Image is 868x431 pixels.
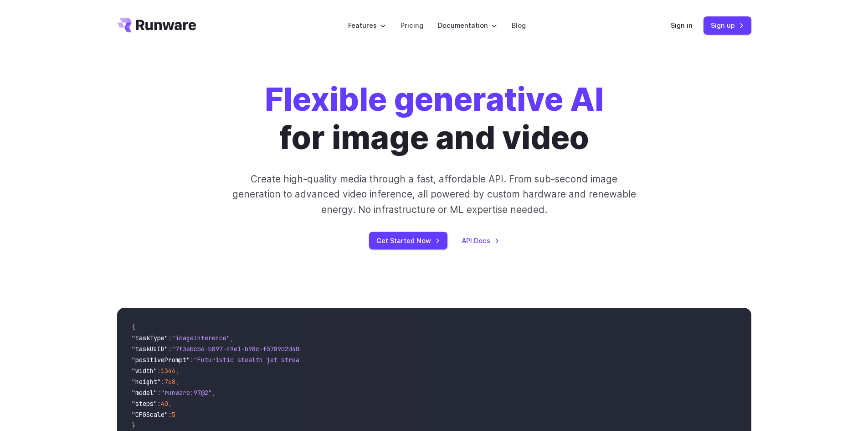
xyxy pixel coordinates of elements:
[157,367,161,375] span: :
[132,356,190,364] span: "positivePrompt"
[132,334,168,342] span: "taskType"
[168,410,172,419] span: :
[172,410,175,419] span: 5
[704,16,751,34] a: Sign up
[175,378,179,386] span: ,
[212,389,216,397] span: ,
[157,389,161,397] span: :
[172,345,310,353] span: "7f3ebcb6-b897-49e1-b98c-f5789d2d40d7"
[168,400,172,408] span: ,
[161,400,168,408] span: 40
[194,356,525,364] span: "Futuristic stealth jet streaking through a neon-lit cityscape with glowing purple exhaust"
[168,334,172,342] span: :
[132,421,135,430] span: }
[132,378,161,386] span: "height"
[190,356,194,364] span: :
[438,20,497,31] label: Documentation
[231,171,637,217] p: Create high-quality media through a fast, affordable API. From sub-second image generation to adv...
[512,20,526,31] a: Blog
[132,367,157,375] span: "width"
[265,80,604,157] h1: for image and video
[164,378,175,386] span: 768
[161,389,212,397] span: "runware:97@2"
[172,334,230,342] span: "imageInference"
[401,20,423,31] a: Pricing
[369,232,447,249] a: Get Started Now
[168,345,172,353] span: :
[671,20,693,31] a: Sign in
[161,367,175,375] span: 1344
[462,235,499,246] a: API Docs
[132,410,168,419] span: "CFGScale"
[265,80,604,119] strong: Flexible generative AI
[348,20,386,31] label: Features
[230,334,234,342] span: ,
[157,400,161,408] span: :
[132,323,135,331] span: {
[117,18,196,32] a: Go to /
[132,400,157,408] span: "steps"
[132,389,157,397] span: "model"
[161,378,164,386] span: :
[132,345,168,353] span: "taskUUID"
[175,367,179,375] span: ,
